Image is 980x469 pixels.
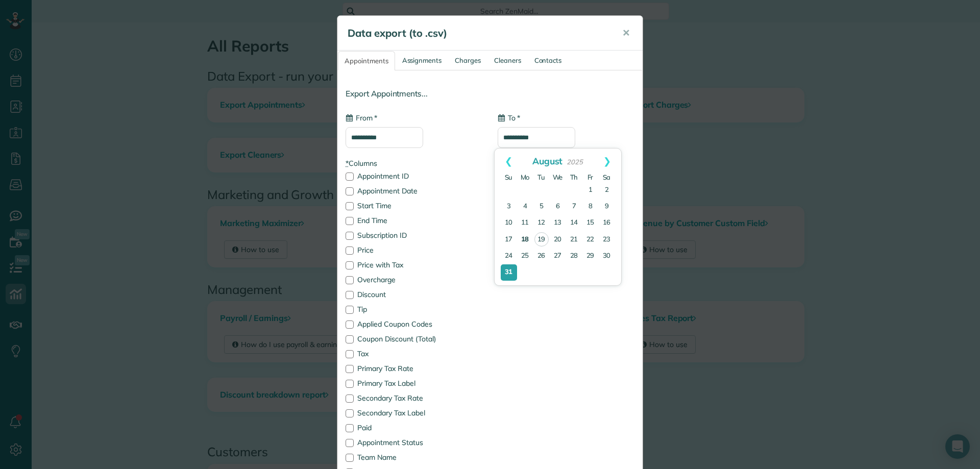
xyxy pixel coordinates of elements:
[501,248,517,264] a: 24
[566,215,582,231] a: 14
[346,365,482,372] label: Primary Tax Rate
[566,199,582,215] a: 7
[550,232,566,248] a: 20
[501,232,517,248] a: 17
[346,380,482,387] label: Primary Tax Label
[550,199,566,215] a: 6
[346,246,482,254] label: Price
[528,51,568,70] a: Contacts
[587,173,594,181] span: Friday
[346,232,482,239] label: Subscription ID
[346,424,482,431] label: Paid
[346,439,482,446] label: Appointment Status
[346,350,482,357] label: Tax
[501,215,517,231] a: 10
[346,454,482,461] label: Team Name
[346,261,482,268] label: Price with Tax
[532,155,563,166] span: August
[449,51,487,70] a: Charges
[550,248,566,264] a: 27
[582,232,599,248] a: 22
[346,291,482,298] label: Discount
[346,409,482,416] label: Secondary Tax Label
[582,215,599,231] a: 15
[346,335,482,342] label: Coupon Discount (Total)
[534,232,549,246] a: 19
[599,248,615,264] a: 30
[346,113,377,123] label: From
[599,182,615,199] a: 2
[566,232,582,248] a: 21
[622,27,630,39] span: ✕
[570,173,578,181] span: Thursday
[346,187,482,194] label: Appointment Date
[582,248,599,264] a: 29
[599,215,615,231] a: 16
[495,149,523,174] a: Prev
[533,199,550,215] a: 5
[533,248,550,264] a: 26
[338,51,395,70] a: Appointments
[517,232,533,248] a: 18
[396,51,448,70] a: Assignments
[346,217,482,224] label: End Time
[346,158,482,168] label: Columns
[346,172,482,180] label: Appointment ID
[348,26,608,40] h5: Data export (to .csv)
[521,173,530,181] span: Monday
[346,202,482,209] label: Start Time
[346,320,482,328] label: Applied Coupon Codes
[505,173,513,181] span: Sunday
[488,51,527,70] a: Cleaners
[498,113,520,123] label: To
[603,173,611,181] span: Saturday
[346,306,482,313] label: Tip
[346,394,482,402] label: Secondary Tax Rate
[599,199,615,215] a: 9
[517,199,533,215] a: 4
[501,199,517,215] a: 3
[346,89,634,98] h4: Export Appointments...
[517,248,533,264] a: 25
[593,149,621,174] a: Next
[550,215,566,231] a: 13
[567,158,583,166] span: 2025
[582,199,599,215] a: 8
[599,232,615,248] a: 23
[582,182,599,199] a: 1
[346,276,482,283] label: Overcharge
[537,173,545,181] span: Tuesday
[517,215,533,231] a: 11
[553,173,563,181] span: Wednesday
[533,215,550,231] a: 12
[501,264,517,281] a: 31
[566,248,582,264] a: 28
